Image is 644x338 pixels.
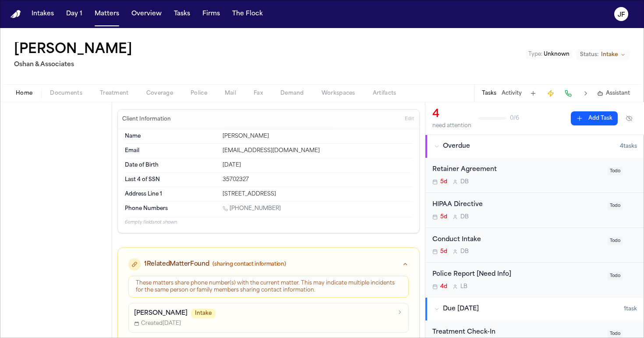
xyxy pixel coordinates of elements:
[425,158,644,193] div: Open task: Retainer Agreement
[125,205,168,212] span: Phone Numbers
[440,248,447,255] span: 5d
[225,90,236,97] span: Mail
[63,6,86,22] button: Day 1
[443,305,479,313] span: Due [DATE]
[128,6,165,22] button: Overview
[440,213,447,221] span: 5d
[502,90,522,97] button: Activity
[620,143,637,150] span: 4 task s
[425,135,644,158] button: Overdue4tasks
[134,320,181,327] span: Created [DATE]
[191,90,207,97] span: Police
[510,115,519,122] span: 0 / 6
[146,90,173,97] span: Coverage
[91,6,123,22] button: Matters
[432,200,602,210] div: HIPAA Directive
[482,90,496,97] button: Tasks
[254,90,263,97] span: Fax
[460,213,469,221] span: D B
[432,235,602,245] div: Conduct Intake
[125,176,217,183] dt: Last 4 of SSN
[322,90,355,97] span: Workspaces
[402,112,417,126] button: Edit
[460,248,469,255] span: D B
[425,298,644,320] button: Due [DATE]1task
[624,306,637,313] span: 1 task
[11,10,21,18] img: Finch Logo
[432,107,471,121] div: 4
[125,219,412,226] p: 6 empty fields not shown.
[432,122,471,129] div: need attention
[432,327,602,338] div: Treatment Check-In
[120,116,173,123] h3: Client Information
[606,90,630,97] span: Assistant
[16,90,32,97] span: Home
[597,90,630,97] button: Assistant
[223,205,281,212] a: Call 1 (702) 401-8026
[443,142,470,151] span: Overdue
[432,270,602,280] div: Police Report [Need Info]
[607,237,623,245] span: Todo
[562,87,574,100] button: Make a Call
[580,51,598,58] span: Status:
[223,191,412,198] div: [STREET_ADDRESS]
[212,261,286,268] span: (sharing contact information)
[440,283,447,290] span: 4d
[576,50,630,60] button: Change status from Intake
[607,330,623,338] span: Todo
[373,90,396,97] span: Artifacts
[528,52,542,57] span: Type :
[544,52,570,57] span: Unknown
[571,111,618,125] button: Add Task
[118,248,419,276] button: 1RelatedMatterFound(sharing contact information)
[134,309,188,318] p: [PERSON_NAME]
[425,228,644,263] div: Open task: Conduct Intake
[125,191,217,198] dt: Address Line 1
[50,90,82,97] span: Documents
[460,178,469,185] span: D B
[405,116,414,122] span: Edit
[28,6,57,22] button: Intakes
[425,193,644,228] div: Open task: HIPAA Directive
[601,51,618,58] span: Intake
[280,90,304,97] span: Demand
[527,87,539,100] button: Add Task
[223,162,412,169] div: [DATE]
[607,202,623,210] span: Todo
[125,147,217,154] dt: Email
[128,303,409,333] a: [PERSON_NAME]IntakeCreated[DATE]
[144,260,209,269] span: 1 Related Matter Found
[223,176,412,183] div: 35702327
[14,60,136,70] h2: Oshan & Associates
[191,309,216,318] span: Intake
[11,10,21,18] a: Home
[223,147,412,154] div: [EMAIL_ADDRESS][DOMAIN_NAME]
[100,90,129,97] span: Treatment
[14,42,132,58] button: Edit matter name
[607,272,623,280] span: Todo
[125,133,217,140] dt: Name
[199,6,223,22] button: Firms
[460,283,467,290] span: L B
[223,133,412,140] div: [PERSON_NAME]
[136,280,401,294] div: These matters share phone number(s) with the current matter. This may indicate multiple incidents...
[125,162,217,169] dt: Date of Birth
[621,111,637,125] button: Hide completed tasks (⌘⇧H)
[14,42,132,58] h1: [PERSON_NAME]
[432,165,602,175] div: Retainer Agreement
[545,87,557,100] button: Create Immediate Task
[607,167,623,175] span: Todo
[229,6,266,22] button: The Flock
[170,6,194,22] button: Tasks
[425,263,644,297] div: Open task: Police Report [Need Info]
[526,50,572,59] button: Edit Type: Unknown
[440,178,447,185] span: 5d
